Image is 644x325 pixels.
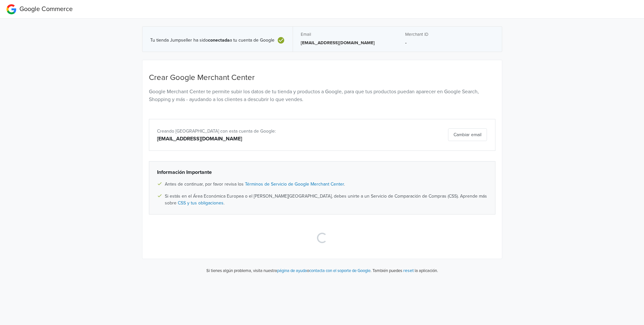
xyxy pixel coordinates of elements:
[403,267,414,274] button: reset
[301,32,390,37] h5: Email
[157,135,374,143] div: [EMAIL_ADDRESS][DOMAIN_NAME]
[157,169,487,175] h6: Información Importante
[405,32,494,37] h5: Merchant ID
[371,267,438,274] p: También puedes la aplicación.
[206,268,371,274] p: Si tienes algún problema, visita nuestra o .
[165,193,487,206] span: Si estás en el Área Económica Europea o el [PERSON_NAME][GEOGRAPHIC_DATA], debes unirte a un Serv...
[149,73,495,83] h4: Crear Google Merchant Center
[208,37,230,43] b: conectada
[277,268,307,273] a: página de ayuda
[157,128,276,134] span: Creando [GEOGRAPHIC_DATA] con esta cuenta de Google:
[178,200,224,206] a: CSS y tus obligaciones
[448,128,487,141] button: Cambiar email
[405,40,494,46] p: -
[301,40,390,46] p: [EMAIL_ADDRESS][DOMAIN_NAME]
[149,88,495,103] p: Google Merchant Center te permite subir los datos de tu tienda y productos a Google, para que tus...
[19,5,73,13] span: Google Commerce
[309,268,371,273] a: contacta con el soporte de Google
[150,38,274,43] span: Tu tienda Jumpseller ha sido a tu cuenta de Google
[245,181,344,187] a: Términos de Servicio de Google Merchant Center
[165,181,345,188] span: Antes de continuar, por favor revisa los .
